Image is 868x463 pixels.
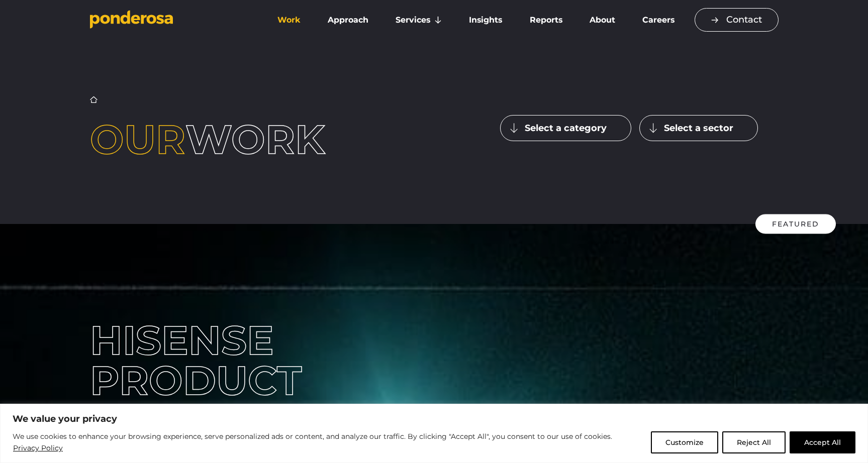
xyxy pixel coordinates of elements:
button: Customize [651,431,718,453]
a: Work [266,10,312,31]
p: We use cookies to enhance your browsing experience, serve personalized ads or content, and analyz... [13,431,643,454]
div: Featured [755,214,836,234]
a: Insights [457,10,514,31]
button: Select a sector [639,115,758,141]
a: About [578,10,627,31]
a: Privacy Policy [13,442,63,454]
button: Accept All [790,431,855,453]
a: Services [384,10,453,31]
a: Go to homepage [90,10,251,30]
a: Home [90,96,98,103]
a: Reports [518,10,574,31]
div: Hisense Product Campaign [90,320,427,441]
button: Reject All [722,431,786,453]
h1: work [90,120,368,160]
a: Contact [695,8,779,32]
a: Approach [316,10,380,31]
a: Careers [631,10,686,31]
span: Our [90,115,185,164]
button: Select a category [500,115,631,141]
p: We value your privacy [13,413,855,425]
